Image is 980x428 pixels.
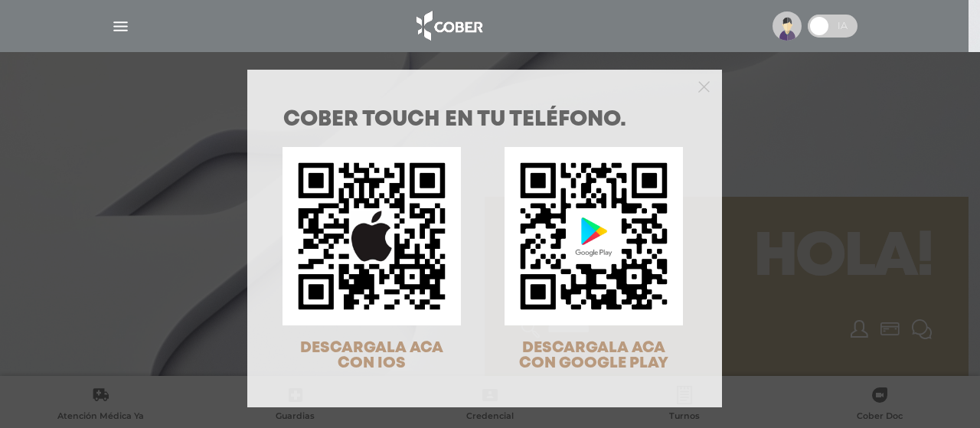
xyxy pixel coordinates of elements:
[505,147,683,325] img: qr-code
[300,341,443,371] span: DESCARGALA ACA CON IOS
[698,79,710,93] button: Close
[283,109,686,131] h1: COBER TOUCH en tu teléfono.
[519,341,668,371] span: DESCARGALA ACA CON GOOGLE PLAY
[283,147,461,325] img: qr-code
